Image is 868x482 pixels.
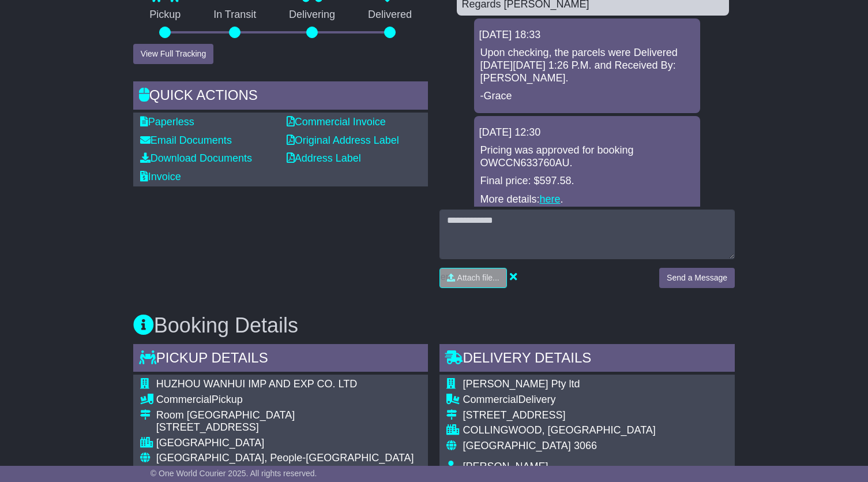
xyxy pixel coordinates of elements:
a: Download Documents [140,152,252,164]
a: Email Documents [140,134,232,146]
a: Paperless [140,116,194,128]
p: Final price: $597.58. [480,175,694,188]
span: [PERSON_NAME] [463,461,548,472]
div: Quick Actions [133,81,429,113]
a: here [540,193,561,205]
h3: Booking Details [133,314,735,337]
button: Send a Message [659,268,735,288]
div: COLLINGWOOD, [GEOGRAPHIC_DATA] [463,424,724,437]
a: Address Label [287,152,361,164]
button: View Full Tracking [133,44,213,64]
p: -Grace [480,90,694,103]
span: Commercial [156,394,212,405]
p: Pricing was approved for booking OWCCN633760AU. [480,144,694,169]
div: Pickup Details [133,344,429,375]
p: In Transit [197,9,273,21]
div: [DATE] 12:30 [479,126,696,139]
a: Commercial Invoice [287,116,386,128]
p: Pickup [133,9,197,21]
div: [STREET_ADDRESS] [463,409,724,422]
div: [GEOGRAPHIC_DATA] [156,437,422,450]
a: Invoice [140,171,181,182]
p: Delivered [352,9,429,21]
p: Upon checking, the parcels were Delivered [DATE][DATE] 1:26 P.M. and Received By: [PERSON_NAME]. [480,47,694,84]
span: Commercial [463,394,518,405]
span: HUZHOU WANHUI IMP AND EXP CO. LTD [156,378,357,390]
div: Delivery [463,394,724,406]
div: Room [GEOGRAPHIC_DATA] [156,409,422,422]
div: Delivery Details [439,344,735,375]
span: © One World Courier 2025. All rights reserved. [151,469,317,478]
span: 3066 [574,440,597,451]
span: [PERSON_NAME] Pty ltd [463,378,580,390]
div: [DATE] 18:33 [479,29,696,42]
span: 313000 [156,465,191,476]
p: Delivering [273,9,352,21]
p: More details: . [480,193,694,206]
div: Pickup [156,394,422,406]
span: [GEOGRAPHIC_DATA] [463,440,570,451]
a: Original Address Label [287,134,399,146]
span: [GEOGRAPHIC_DATA], People-[GEOGRAPHIC_DATA] [156,452,414,464]
div: [STREET_ADDRESS] [156,421,422,434]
